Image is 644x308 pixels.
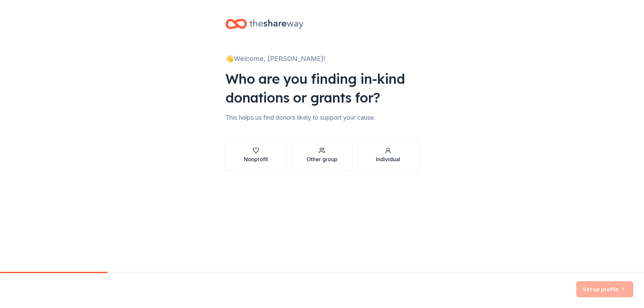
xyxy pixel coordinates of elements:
button: Individual [358,139,419,171]
div: Who are you finding in-kind donations or grants for? [225,69,419,107]
div: Other group [307,155,337,163]
div: This helps us find donors likely to support your cause. [225,112,419,123]
button: Nonprofit [225,139,286,171]
div: Nonprofit [244,155,268,163]
div: Individual [376,155,400,163]
div: 👋 Welcome, [PERSON_NAME]! [225,53,419,64]
button: Other group [291,139,352,171]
